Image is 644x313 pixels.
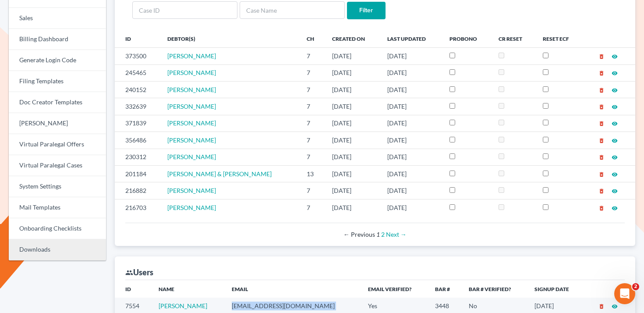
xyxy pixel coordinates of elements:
[598,153,605,160] a: delete_forever
[612,69,618,76] a: visibility
[115,149,160,165] td: 230312
[115,64,160,81] td: 245465
[167,187,216,194] a: [PERSON_NAME]
[598,170,605,178] a: delete_forever
[115,30,160,47] th: ID
[612,103,618,110] a: visibility
[632,283,639,290] span: 2
[598,86,605,93] a: delete_forever
[361,280,428,298] th: Email Verified?
[598,69,605,76] a: delete_forever
[300,64,325,81] td: 7
[9,50,106,71] a: Generate Login Code
[132,230,618,239] div: Pagination
[9,218,106,239] a: Onboarding Checklists
[300,182,325,199] td: 7
[612,52,618,60] a: visibility
[167,86,216,93] a: [PERSON_NAME]
[132,1,237,19] input: Case ID
[300,81,325,98] td: 7
[612,138,618,144] i: visibility
[167,153,216,160] a: [PERSON_NAME]
[380,48,442,64] td: [DATE]
[300,48,325,64] td: 7
[167,204,216,211] a: [PERSON_NAME]
[598,138,605,144] i: delete_forever
[380,149,442,165] td: [DATE]
[9,134,106,155] a: Virtual Paralegal Offers
[612,53,618,60] i: visibility
[380,132,442,149] td: [DATE]
[598,121,605,127] i: delete_forever
[167,103,216,110] a: [PERSON_NAME]
[9,29,106,50] a: Billing Dashboard
[492,30,536,47] th: CR Reset
[225,280,361,298] th: Email
[115,81,160,98] td: 240152
[167,170,272,178] span: [PERSON_NAME] & [PERSON_NAME]
[598,205,605,211] i: delete_forever
[612,104,618,110] i: visibility
[300,165,325,182] td: 13
[598,188,605,194] i: delete_forever
[598,87,605,93] i: delete_forever
[9,71,106,92] a: Filing Templates
[325,165,380,182] td: [DATE]
[125,267,153,277] div: Users
[115,165,160,182] td: 201184
[9,8,106,29] a: Sales
[300,199,325,216] td: 7
[300,149,325,165] td: 7
[380,81,442,98] td: [DATE]
[612,119,618,127] a: visibility
[115,182,160,199] td: 216882
[325,132,380,149] td: [DATE]
[115,115,160,132] td: 371839
[300,132,325,149] td: 7
[167,119,216,127] a: [PERSON_NAME]
[612,121,618,127] i: visibility
[598,204,605,211] a: delete_forever
[115,48,160,64] td: 373500
[325,149,380,165] td: [DATE]
[598,52,605,60] a: delete_forever
[598,53,605,60] i: delete_forever
[325,64,380,81] td: [DATE]
[9,197,106,218] a: Mail Templates
[612,153,618,160] a: visibility
[9,239,106,260] a: Downloads
[115,98,160,115] td: 332639
[612,187,618,194] a: visibility
[115,280,152,298] th: ID
[167,52,216,60] a: [PERSON_NAME]
[376,231,380,238] em: Page 1
[386,231,407,238] a: Next page
[598,302,605,309] a: delete_forever
[381,231,385,238] a: Page 2
[612,70,618,76] i: visibility
[9,155,106,176] a: Virtual Paralegal Cases
[612,188,618,194] i: visibility
[612,154,618,160] i: visibility
[598,103,605,110] a: delete_forever
[167,136,216,144] a: [PERSON_NAME]
[325,115,380,132] td: [DATE]
[325,182,380,199] td: [DATE]
[428,280,462,298] th: Bar #
[598,136,605,144] a: delete_forever
[343,231,375,238] span: Previous page
[380,98,442,115] td: [DATE]
[612,205,618,211] i: visibility
[598,303,605,309] i: delete_forever
[598,119,605,127] a: delete_forever
[325,199,380,216] td: [DATE]
[115,132,160,149] td: 356486
[152,280,225,298] th: Name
